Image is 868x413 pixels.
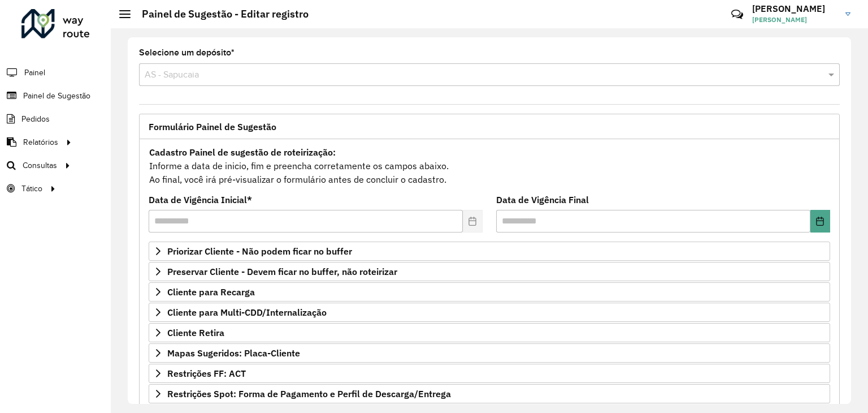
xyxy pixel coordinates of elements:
[131,8,309,20] h2: Painel de Sugestão - Editar registro
[149,145,830,187] div: Informe a data de inicio, fim e preencha corretamente os campos abaixo. Ao final, você irá pré-vi...
[725,2,749,27] a: Contato Rápido
[149,282,830,302] a: Cliente para Recarga
[149,193,252,206] label: Data de Vigência Inicial
[167,287,255,296] span: Cliente para Recarga
[149,122,276,131] span: Formulário Painel de Sugestão
[21,113,50,125] span: Pedidos
[149,147,336,158] strong: Cadastro Painel de sugestão de roteirização:
[149,262,830,281] a: Preservar Cliente - Devem ficar no buffer, não roteirizar
[167,308,327,317] span: Cliente para Multi-CDD/Internalização
[149,384,830,403] a: Restrições Spot: Forma de Pagamento e Perfil de Descarga/Entrega
[167,247,352,256] span: Priorizar Cliente - Não podem ficar no buffer
[139,46,235,59] label: Selecione um depósito
[167,267,397,276] span: Preservar Cliente - Devem ficar no buffer, não roteirizar
[24,67,45,79] span: Painel
[149,242,830,261] a: Priorizar Cliente - Não podem ficar no buffer
[167,328,224,337] span: Cliente Retira
[149,303,830,322] a: Cliente para Multi-CDD/Internalização
[496,193,589,206] label: Data de Vigência Final
[167,369,246,378] span: Restrições FF: ACT
[167,389,451,398] span: Restrições Spot: Forma de Pagamento e Perfil de Descarga/Entrega
[752,3,837,14] h3: [PERSON_NAME]
[752,15,837,25] span: [PERSON_NAME]
[149,323,830,342] a: Cliente Retira
[23,90,90,102] span: Painel de Sugestão
[810,210,830,233] button: Choose Date
[167,349,300,358] span: Mapas Sugeridos: Placa-Cliente
[23,160,57,171] span: Consultas
[149,343,830,363] a: Mapas Sugeridos: Placa-Cliente
[23,136,58,148] span: Relatórios
[21,183,42,195] span: Tático
[149,364,830,383] a: Restrições FF: ACT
